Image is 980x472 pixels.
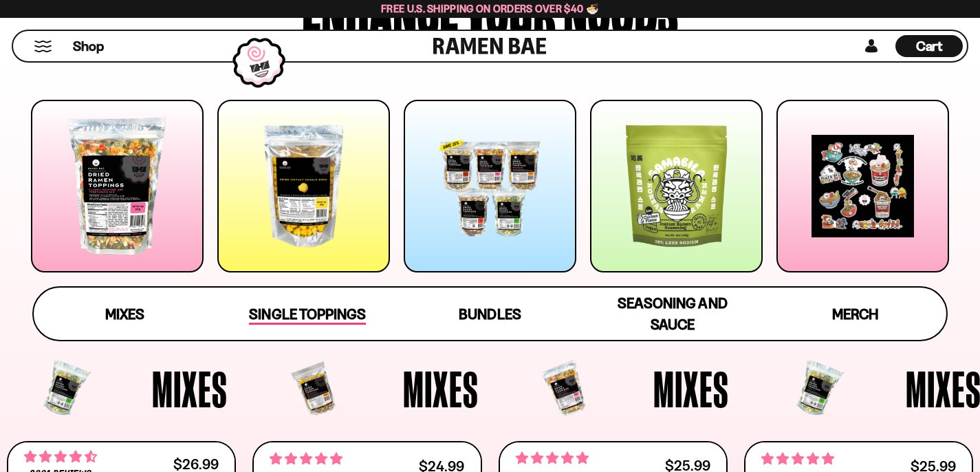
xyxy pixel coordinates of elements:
[516,449,589,467] span: 4.75 stars
[916,38,943,54] span: Cart
[73,37,104,56] span: Shop
[399,288,581,340] a: Bundles
[34,288,216,340] a: Mixes
[895,31,963,61] div: Cart
[24,448,97,466] span: 4.68 stars
[653,363,729,414] span: Mixes
[832,305,878,323] span: Merch
[618,294,727,333] span: Seasoning and Sauce
[173,458,219,471] div: $26.99
[216,288,398,340] a: Single Toppings
[249,305,365,325] span: Single Toppings
[581,288,763,340] a: Seasoning and Sauce
[105,305,144,323] span: Mixes
[152,363,228,414] span: Mixes
[761,450,834,468] span: 4.76 stars
[403,363,479,414] span: Mixes
[381,2,599,15] span: Free U.S. Shipping on Orders over $40 🍜
[665,459,710,472] div: $25.99
[34,41,52,52] button: Mobile Menu Trigger
[459,305,521,323] span: Bundles
[270,450,342,468] span: 4.76 stars
[764,288,946,340] a: Merch
[73,35,104,57] a: Shop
